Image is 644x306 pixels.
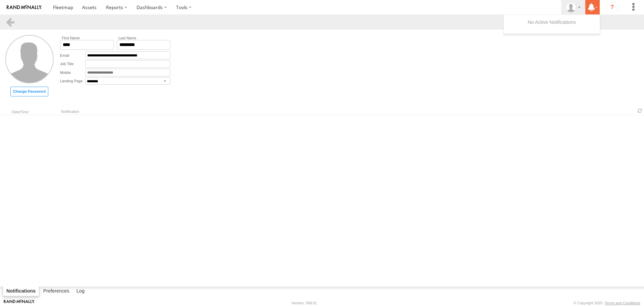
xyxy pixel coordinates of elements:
div: Notification [61,109,636,114]
label: Notifications [3,287,39,297]
div: Version: 308.01 [291,301,317,305]
img: rand-logo.svg [7,5,42,10]
div: © Copyright 2025 - [574,301,640,305]
label: Log [73,287,88,296]
i: ? [607,2,618,13]
span: Refresh [636,107,644,114]
a: Back to landing page [5,17,15,27]
div: Date/Time [7,111,33,114]
label: Landing Page [60,77,85,85]
label: Set new password [10,87,48,96]
label: Job Title [60,60,85,68]
div: ryan phillips [563,2,583,12]
label: Last Name [117,36,170,40]
label: First Name [60,36,114,40]
a: Terms and Conditions [605,301,640,305]
label: Mobile [60,69,85,77]
label: Email [60,51,85,59]
label: Preferences [40,287,73,296]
